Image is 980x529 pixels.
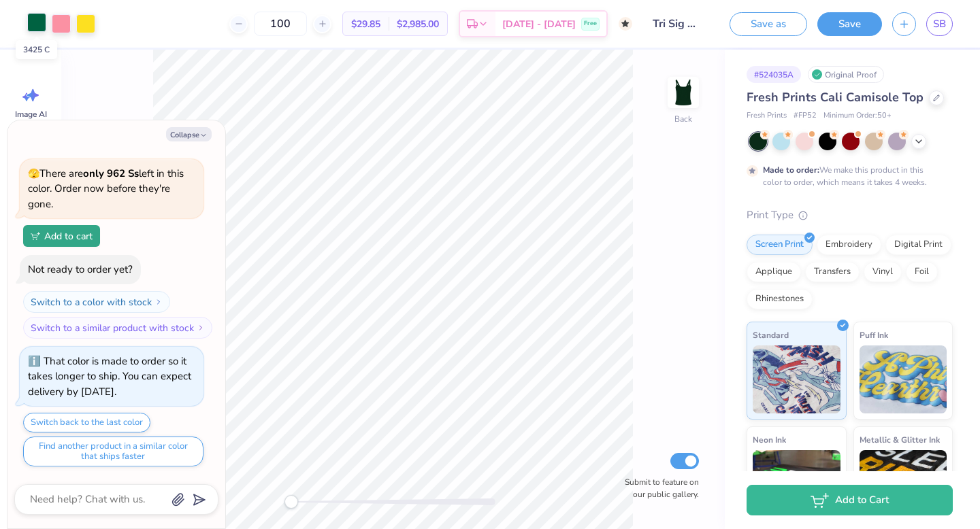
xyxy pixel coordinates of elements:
button: Collapse [166,127,212,141]
img: Standard [753,345,840,413]
div: Embroidery [817,235,881,255]
div: Original Proof [808,66,884,83]
span: 🫣 [28,167,39,180]
img: Switch to a color with stock [154,298,163,306]
span: Metallic & Glitter Ink [860,432,940,447]
span: Free [584,19,597,29]
span: Minimum Order: 50 + [823,110,892,122]
div: Transfers [805,262,860,282]
span: Image AI [15,109,47,120]
div: That color is made to order so it takes longer to ship. You can expect delivery by [DATE]. [28,354,191,398]
span: $2,985.00 [397,17,439,31]
span: Fresh Prints Cali Camisole Top [747,89,924,105]
img: Add to cart [31,232,40,240]
div: Not ready to order yet? [28,262,133,276]
img: Neon Ink [753,450,840,518]
img: Metallic & Glitter Ink [860,450,947,518]
button: Save [817,12,882,36]
img: Back [670,79,697,106]
button: Switch back to the last color [23,413,150,432]
button: Add to cart [23,225,100,247]
strong: only 962 Ss [83,167,139,180]
div: Digital Print [885,235,951,255]
span: Fresh Prints [747,110,787,122]
button: Find another product in a similar color that ships faster [23,437,203,466]
div: # 524035A [747,66,801,83]
button: Save as [730,12,807,36]
img: Puff Ink [860,345,947,413]
label: Submit to feature on our public gallery. [617,476,699,500]
div: Screen Print [747,235,813,255]
div: Back [674,113,692,125]
div: Applique [747,262,801,282]
div: Rhinestones [747,289,813,309]
span: # FP52 [794,110,817,122]
button: Add to Cart [747,485,953,515]
div: 3425 C [16,40,57,59]
strong: Made to order: [763,165,819,175]
div: We make this product in this color to order, which means it takes 4 weeks. [763,164,930,188]
input: – – [254,12,307,36]
button: Switch to a color with stock [23,291,170,313]
span: Neon Ink [753,432,786,447]
span: Standard [753,328,789,342]
div: Foil [906,262,938,282]
div: Vinyl [864,262,902,282]
span: SB [933,16,946,32]
div: Accessibility label [284,495,298,509]
span: $29.85 [351,17,380,31]
span: There are left in this color. Order now before they're gone. [28,167,184,211]
a: SB [926,12,953,36]
span: [DATE] - [DATE] [502,17,576,31]
div: Print Type [747,207,953,223]
span: Puff Ink [860,328,888,342]
button: Switch to a similar product with stock [23,317,212,339]
input: Untitled Design [642,10,709,37]
img: Switch to a similar product with stock [197,324,205,332]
